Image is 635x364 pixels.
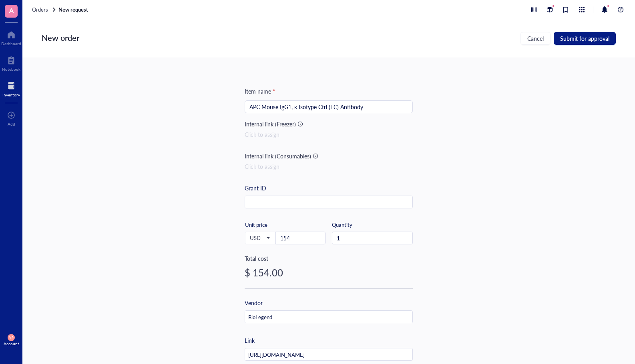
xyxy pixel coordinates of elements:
[520,32,551,45] button: Cancel
[245,221,295,228] div: Unit price
[32,6,57,13] a: Orders
[245,184,266,192] div: Grant ID
[2,54,20,72] a: Notebook
[9,5,14,15] span: A
[245,336,255,345] div: Link
[245,87,275,96] div: Item name
[1,41,21,46] div: Dashboard
[554,32,616,45] button: Submit for approval
[245,130,413,139] div: Click to assign
[250,234,269,242] span: USD
[245,162,413,171] div: Click to assign
[245,266,413,279] div: $ 154.00
[245,254,413,263] div: Total cost
[2,92,20,97] div: Inventory
[245,298,263,307] div: Vendor
[2,80,20,97] a: Inventory
[58,6,90,13] a: New request
[32,6,48,13] span: Orders
[2,67,20,72] div: Notebook
[527,35,544,42] span: Cancel
[1,28,21,46] a: Dashboard
[245,120,296,128] div: Internal link (Freezer)
[245,152,311,160] div: Internal link (Consumables)
[4,341,19,346] div: Account
[332,221,413,228] div: Quantity
[8,122,15,126] div: Add
[560,35,609,42] span: Submit for approval
[9,336,13,339] span: VP
[42,32,79,45] div: New order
